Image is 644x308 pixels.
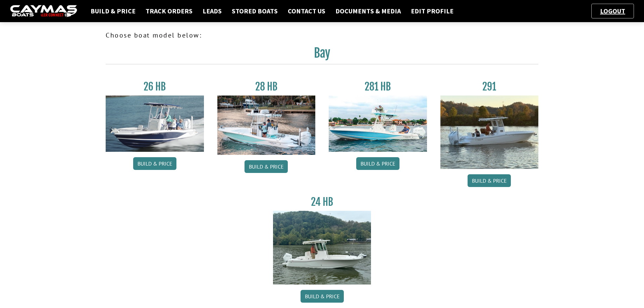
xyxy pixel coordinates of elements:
a: Build & Price [245,160,288,173]
img: 26_new_photo_resized.jpg [106,96,204,152]
a: Stored Boats [228,7,281,15]
a: Leads [199,7,225,15]
h3: 281 HB [329,80,427,93]
a: Documents & Media [332,7,404,15]
a: Edit Profile [408,7,457,15]
h3: 291 [440,80,539,93]
a: Track Orders [142,7,196,15]
h2: Bay [106,46,538,64]
a: Build & Price [356,157,399,170]
img: 28_hb_thumbnail_for_caymas_connect.jpg [217,96,316,155]
img: caymas-dealer-connect-2ed40d3bc7270c1d8d7ffb4b79bf05adc795679939227970def78ec6f6c03838.gif [10,5,77,17]
a: Build & Price [468,174,511,187]
img: 28-hb-twin.jpg [329,96,427,152]
p: Choose boat model below: [106,30,538,40]
a: Build & Price [87,7,139,15]
a: Build & Price [133,157,176,170]
a: Logout [597,7,629,15]
h3: 26 HB [106,80,204,93]
h3: 24 HB [273,196,371,208]
img: 291_Thumbnail.jpg [440,96,539,169]
h3: 28 HB [217,80,316,93]
a: Build & Price [301,290,344,303]
img: 24_HB_thumbnail.jpg [273,211,371,284]
a: Contact Us [284,7,329,15]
